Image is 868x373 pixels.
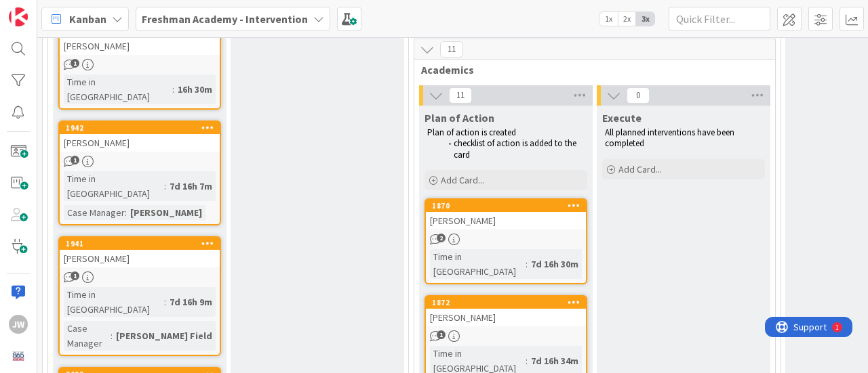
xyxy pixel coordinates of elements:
[58,236,221,356] a: 1941[PERSON_NAME]Time in [GEOGRAPHIC_DATA]:7d 16h 9mCase Manager:[PERSON_NAME] Field
[437,330,446,339] span: 1
[71,271,79,280] span: 1
[174,82,216,97] div: 16h 30m
[71,156,79,164] span: 1
[425,111,494,125] span: Plan of Action
[449,87,472,104] span: 11
[111,328,113,343] span: :
[66,123,220,133] div: 1942
[9,7,28,26] img: Visit kanbanzone.com
[66,239,220,248] div: 1941
[618,12,636,26] span: 2x
[71,5,74,16] div: 1
[599,12,618,26] span: 1x
[172,82,174,97] span: :
[421,63,758,76] span: Academics
[60,25,220,55] div: [PERSON_NAME]
[426,200,586,212] div: 1870
[60,238,220,267] div: 1941[PERSON_NAME]
[426,297,586,309] div: 1872
[426,297,586,326] div: 1872[PERSON_NAME]
[127,205,205,220] div: [PERSON_NAME]
[426,309,586,326] div: [PERSON_NAME]
[64,205,125,220] div: Case Manager
[427,127,516,138] span: Plan of action is created
[426,200,586,229] div: 1870[PERSON_NAME]
[164,294,166,309] span: :
[526,257,528,271] span: :
[425,198,587,284] a: 1870[PERSON_NAME]Time in [GEOGRAPHIC_DATA]:7d 16h 30m
[618,163,662,175] span: Add Card...
[125,205,127,220] span: :
[60,37,220,55] div: [PERSON_NAME]
[9,347,28,366] img: avatar
[28,2,62,18] span: Support
[64,74,172,104] div: Time in [GEOGRAPHIC_DATA]
[142,12,308,26] b: Freshman Academy - Intervention
[432,298,586,307] div: 1872
[437,234,446,242] span: 2
[60,122,220,152] div: 1942[PERSON_NAME]
[430,249,526,279] div: Time in [GEOGRAPHIC_DATA]
[164,179,166,194] span: :
[166,179,216,194] div: 7d 16h 7m
[9,315,28,334] div: JW
[60,122,220,134] div: 1942
[454,137,578,160] span: checklist of action is added to the card
[60,250,220,267] div: [PERSON_NAME]
[64,287,164,317] div: Time in [GEOGRAPHIC_DATA]
[528,257,582,271] div: 7d 16h 30m
[605,127,736,149] span: All planned interventions have been completed
[60,134,220,152] div: [PERSON_NAME]
[64,171,164,201] div: Time in [GEOGRAPHIC_DATA]
[64,321,111,351] div: Case Manager
[58,120,221,225] a: 1942[PERSON_NAME]Time in [GEOGRAPHIC_DATA]:7d 16h 7mCase Manager:[PERSON_NAME]
[440,41,463,58] span: 11
[69,11,106,27] span: Kanban
[441,174,484,186] span: Add Card...
[636,12,654,26] span: 3x
[528,353,582,368] div: 7d 16h 34m
[602,111,642,125] span: Execute
[669,7,770,31] input: Quick Filter...
[60,238,220,250] div: 1941
[113,328,216,343] div: [PERSON_NAME] Field
[627,87,650,104] span: 0
[432,201,586,211] div: 1870
[58,24,221,110] a: [PERSON_NAME]Time in [GEOGRAPHIC_DATA]:16h 30m
[71,59,79,68] span: 1
[426,212,586,229] div: [PERSON_NAME]
[526,353,528,368] span: :
[166,294,216,309] div: 7d 16h 9m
